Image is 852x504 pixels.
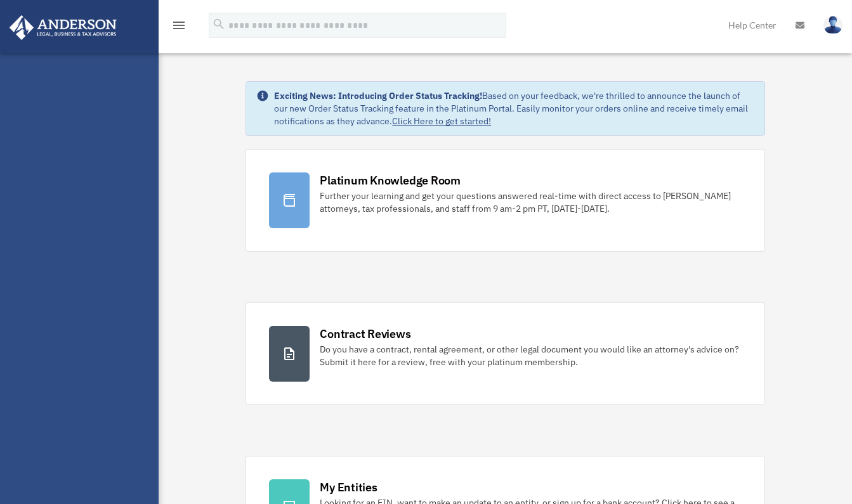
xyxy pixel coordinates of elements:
strong: Exciting News: Introducing Order Status Tracking! [274,90,482,101]
a: menu [171,22,187,33]
a: Contract Reviews Do you have a contract, rental agreement, or other legal document you would like... [246,302,764,405]
div: Do you have a contract, rental agreement, or other legal document you would like an attorney's ad... [320,343,741,368]
div: Based on your feedback, we're thrilled to announce the launch of our new Order Status Tracking fe... [274,89,754,127]
a: Click Here to get started! [392,115,491,127]
div: Platinum Knowledge Room [320,172,461,188]
i: search [212,17,226,31]
div: Contract Reviews [320,326,410,342]
div: My Entities [320,479,377,495]
img: User Pic [823,16,842,34]
a: Platinum Knowledge Room Further your learning and get your questions answered real-time with dire... [246,149,764,252]
img: Anderson Advisors Platinum Portal [6,15,121,40]
div: Further your learning and get your questions answered real-time with direct access to [PERSON_NAM... [320,190,741,215]
i: menu [171,18,187,33]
